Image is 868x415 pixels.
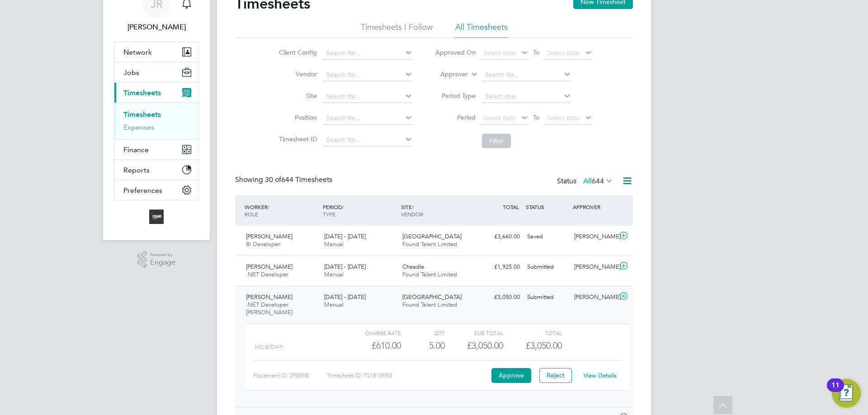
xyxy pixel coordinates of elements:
span: James Rogers [114,22,199,33]
span: Select date [483,49,516,57]
a: View Details [584,372,617,379]
span: Timesheets [123,89,161,97]
span: Engage [150,259,175,266]
a: Go to home page [114,210,199,224]
div: Timesheets [114,103,198,139]
span: VENDOR [401,210,423,218]
div: STATUS [524,199,571,215]
div: Submitted [524,290,571,305]
span: To [530,112,542,123]
button: Filter [482,134,511,148]
button: Reject [539,368,572,382]
button: Jobs [114,62,198,82]
button: Network [114,42,198,62]
div: [PERSON_NAME] [571,290,618,305]
a: Timesheets [123,110,161,119]
div: QTY [401,327,445,338]
div: Timesheet ID: TS1810953 [327,368,489,383]
span: / [412,203,414,210]
div: 11 [831,385,840,397]
span: TYPE [323,210,335,218]
div: Status [557,175,615,188]
span: Powered by [150,251,175,259]
span: Preferences [123,186,162,195]
span: [PERSON_NAME] [246,233,292,240]
button: Open Resource Center, 11 new notifications [832,379,861,408]
span: Manual [324,301,344,308]
div: Submitted [524,260,571,275]
span: BI Developer [246,240,280,248]
div: Showing [235,175,334,185]
button: Reports [114,160,198,180]
label: Vendor [276,70,317,78]
div: PERIOD [321,199,399,222]
input: Search for... [482,69,571,81]
span: / [268,203,269,210]
span: [GEOGRAPHIC_DATA] [402,293,462,301]
span: [PERSON_NAME] [246,263,292,270]
label: All [583,177,613,186]
div: £3,050.00 [445,338,503,353]
a: Powered byEngage [137,251,176,268]
div: Charge rate [343,327,401,338]
span: Network [123,48,152,56]
div: £610.00 [343,338,401,353]
button: Finance [114,140,198,159]
span: Manual [324,270,344,278]
label: Timesheet ID [276,135,317,143]
span: £3,050.00 [526,340,562,351]
span: To [530,47,542,58]
span: MC (£/day) [255,344,283,350]
button: Timesheets [114,83,198,103]
span: .NET Developer [246,270,288,278]
div: SITE [399,199,477,222]
img: foundtalent-logo-retina.png [149,210,164,224]
span: [DATE] - [DATE] [324,263,366,270]
label: Client Config [276,48,317,56]
div: £3,660.00 [476,229,524,244]
li: All Timesheets [455,22,508,38]
label: Period [435,113,476,121]
button: Preferences [114,180,198,200]
span: [GEOGRAPHIC_DATA] [402,233,462,240]
span: ROLE [245,210,258,218]
span: / [342,203,344,210]
span: Found Talent Limited [402,301,457,308]
span: Select date [483,114,516,122]
span: 644 [592,177,604,186]
a: Expenses [123,123,154,131]
span: Select date [547,114,580,122]
span: Found Talent Limited [402,240,457,248]
span: TOTAL [503,203,519,210]
label: Period Type [435,92,476,100]
div: 5.00 [401,338,445,353]
div: £1,925.00 [476,260,524,275]
div: APPROVER [571,199,618,215]
div: [PERSON_NAME] [571,229,618,244]
input: Search for... [323,47,412,60]
span: [PERSON_NAME] [246,293,292,301]
span: Reports [123,166,150,174]
div: Placement ID: 298598 [253,368,327,383]
div: Sub Total [445,327,503,338]
span: Finance [123,145,149,154]
span: [DATE] - [DATE] [324,293,366,301]
input: Search for... [323,134,412,146]
div: Saved [524,229,571,244]
input: Search for... [323,69,412,81]
span: Cheadle [402,263,424,270]
li: Timesheets I Follow [361,22,433,38]
div: Total [503,327,561,338]
label: Site [276,92,317,100]
span: 644 Timesheets [265,175,332,184]
input: Search for... [323,90,412,103]
input: Search for... [323,112,412,125]
span: .NET Developer [PERSON_NAME] [246,301,292,316]
input: Select one [482,90,571,103]
div: WORKER [242,199,321,222]
span: Found Talent Limited [402,270,457,278]
div: £3,050.00 [476,290,524,305]
label: Position [276,113,317,121]
label: Approver [427,70,468,79]
div: [PERSON_NAME] [571,260,618,275]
